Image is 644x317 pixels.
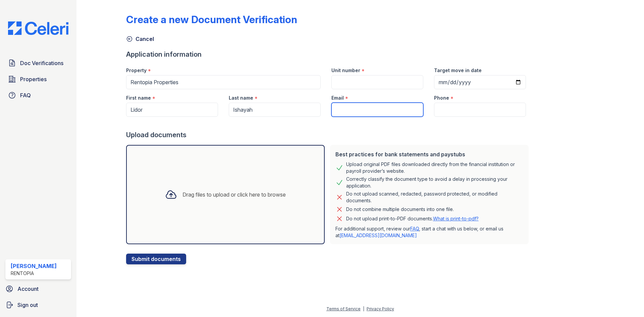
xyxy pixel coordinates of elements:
[126,35,154,43] a: Cancel
[17,285,39,293] span: Account
[3,21,74,35] img: CE_Logo_Blue-a8612792a0a2168367f1c8372b55b34899dd931a85d93a1a3d3e32e68fde9ad4.png
[229,95,253,101] label: Last name
[346,205,454,213] div: Do not combine multiple documents into one file.
[5,89,71,102] a: FAQ
[5,72,71,86] a: Properties
[434,67,482,74] label: Target move in date
[20,91,31,99] span: FAQ
[126,130,531,140] div: Upload documents
[3,282,74,296] a: Account
[331,67,360,74] label: Unit number
[346,176,523,189] div: Correctly classify the document type to avoid a delay in processing your application.
[326,306,361,311] a: Terms of Service
[126,95,151,101] label: First name
[367,306,394,311] a: Privacy Policy
[20,59,63,67] span: Doc Verifications
[339,232,417,238] a: [EMAIL_ADDRESS][DOMAIN_NAME]
[346,161,523,174] div: Upload original PDF files downloaded directly from the financial institution or payroll provider’...
[126,50,531,59] div: Application information
[410,226,419,231] a: FAQ
[434,95,449,101] label: Phone
[126,13,297,25] div: Create a new Document Verification
[331,95,344,101] label: Email
[433,216,479,221] a: What is print-to-pdf?
[17,301,38,309] span: Sign out
[346,191,523,204] div: Do not upload scanned, redacted, password protected, or modified documents.
[126,254,186,264] button: Submit documents
[346,215,479,222] p: Do not upload print-to-PDF documents.
[182,191,286,199] div: Drag files to upload or click here to browse
[5,56,71,70] a: Doc Verifications
[335,225,523,239] p: For additional support, review our , start a chat with us below, or email us at
[335,150,523,158] div: Best practices for bank statements and paystubs
[363,306,364,311] div: |
[126,67,147,74] label: Property
[11,270,57,277] div: Rentopia
[20,75,47,83] span: Properties
[3,298,74,312] a: Sign out
[11,262,57,270] div: [PERSON_NAME]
